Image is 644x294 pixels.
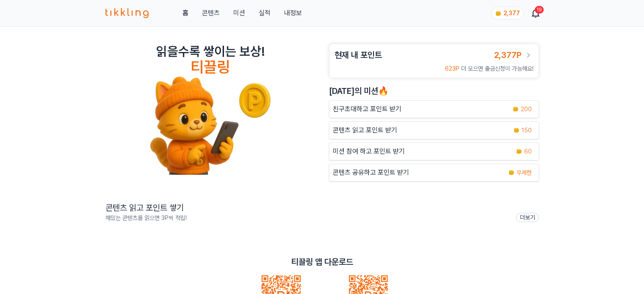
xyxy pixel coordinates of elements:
[156,44,265,59] h2: 읽을수록 쌓이는 보상!
[495,10,502,17] img: coin
[259,8,271,18] a: 실적
[461,65,533,72] span: 더 모으면 출금신청이 가능해요!
[517,168,532,177] span: 무제한
[491,7,522,19] a: coin 2,377
[503,10,520,16] span: 2,377
[494,49,533,61] a: 2,377P
[535,6,544,14] div: 19
[329,85,539,97] h2: [DATE]의 미션🔥
[494,50,522,60] span: 2,377P
[329,143,539,160] button: 미션 참여 하고 포인트 받기 coin 60
[105,214,187,222] p: 재밌는 콘텐츠를 읽으면 3P씩 적립!
[329,100,539,118] button: 친구초대하고 포인트 받기 coin 200
[524,147,532,156] span: 60
[445,65,459,72] span: 623P
[182,8,188,18] a: 홈
[333,125,397,135] p: 콘텐츠 읽고 포인트 받기
[149,76,271,175] img: tikkling_character
[532,8,539,18] a: 19
[333,104,401,114] p: 친구초대하고 포인트 받기
[191,59,230,76] h4: 티끌링
[516,213,539,222] a: 더보기
[291,256,353,268] p: 티끌링 앱 다운로드
[329,164,539,181] a: 콘텐츠 공유하고 포인트 받기 coin 무제한
[512,106,519,113] img: coin
[202,8,220,18] a: 콘텐츠
[329,121,539,139] a: 콘텐츠 읽고 포인트 받기 coin 150
[516,148,522,155] img: coin
[284,8,302,18] a: 내정보
[522,126,532,135] span: 150
[105,202,187,214] h2: 콘텐츠 읽고 포인트 쌓기
[508,169,515,176] img: coin
[105,8,149,18] img: 티끌링
[333,168,409,178] p: 콘텐츠 공유하고 포인트 받기
[233,8,245,18] button: 미션
[334,49,382,61] h3: 현재 내 포인트
[333,146,405,157] p: 미션 참여 하고 포인트 받기
[513,127,520,134] img: coin
[521,105,532,113] span: 200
